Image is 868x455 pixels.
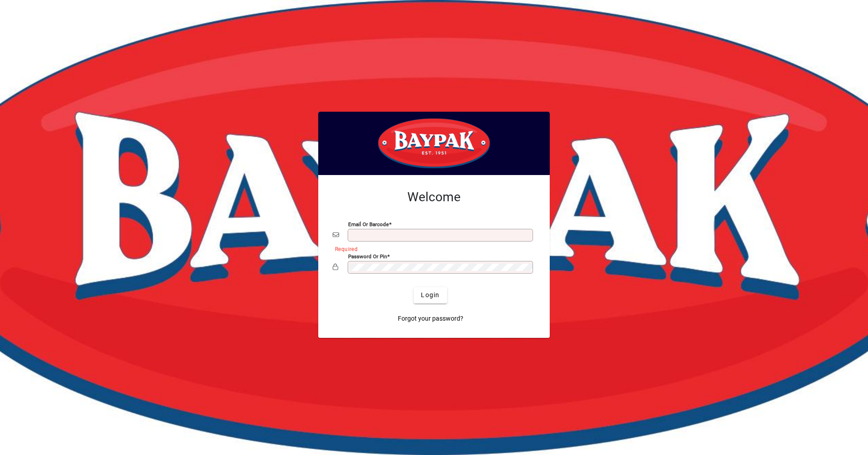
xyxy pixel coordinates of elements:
[335,244,528,253] mat-error: Required
[333,190,535,205] h2: Welcome
[421,290,439,300] span: Login
[348,221,389,227] mat-label: Email or Barcode
[348,253,387,259] mat-label: Password or Pin
[414,287,447,303] button: Login
[398,314,463,323] span: Forgot your password?
[394,311,467,327] a: Forgot your password?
